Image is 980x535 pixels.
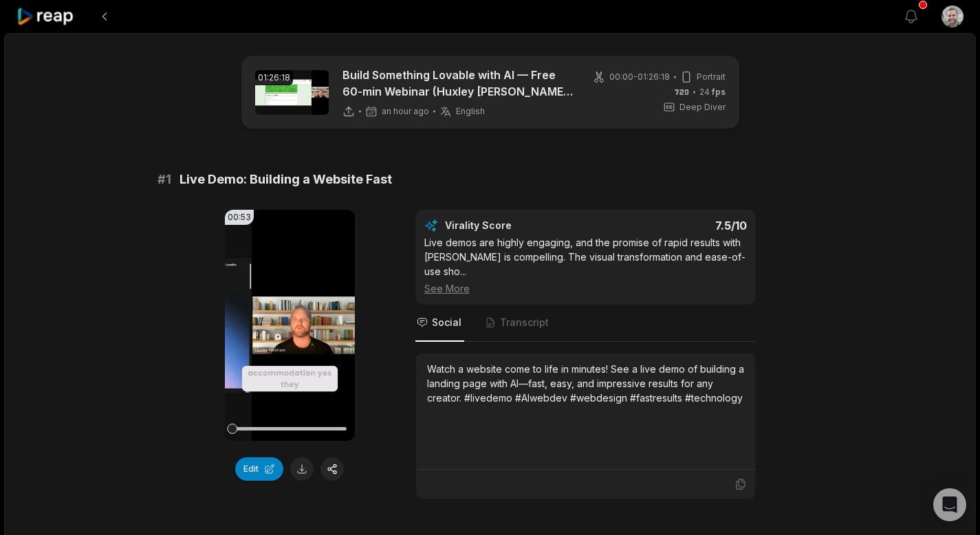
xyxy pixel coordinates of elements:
span: Social [432,316,461,329]
nav: Tabs [415,305,756,342]
div: Open Intercom Messenger [933,488,966,521]
div: 7.5 /10 [599,219,747,232]
div: See More [424,281,747,296]
span: fps [712,87,726,97]
div: Watch a website come to life in minutes! See a live demo of building a landing page with AI—fast,... [427,362,744,405]
video: Your browser does not support mp4 format. [225,210,355,441]
span: Deep Diver [679,101,726,113]
span: Transcript [500,316,549,329]
span: # 1 [157,170,171,189]
div: Live demos are highly engaging, and the promise of rapid results with [PERSON_NAME] is compelling... [424,235,747,296]
p: Build Something Lovable with AI — Free 60-min Webinar (Huxley [PERSON_NAME]) - 2025_10_12 18_25 A... [342,67,576,100]
span: Live Demo: Building a Website Fast [179,170,392,189]
span: 00:00 - 01:26:18 [609,71,670,83]
span: an hour ago [382,106,429,117]
span: Portrait [697,71,726,83]
button: Edit [235,457,283,481]
div: Virality Score [445,219,593,232]
span: 24 [699,86,726,98]
span: English [456,106,485,117]
div: 01:26:18 [255,70,293,85]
